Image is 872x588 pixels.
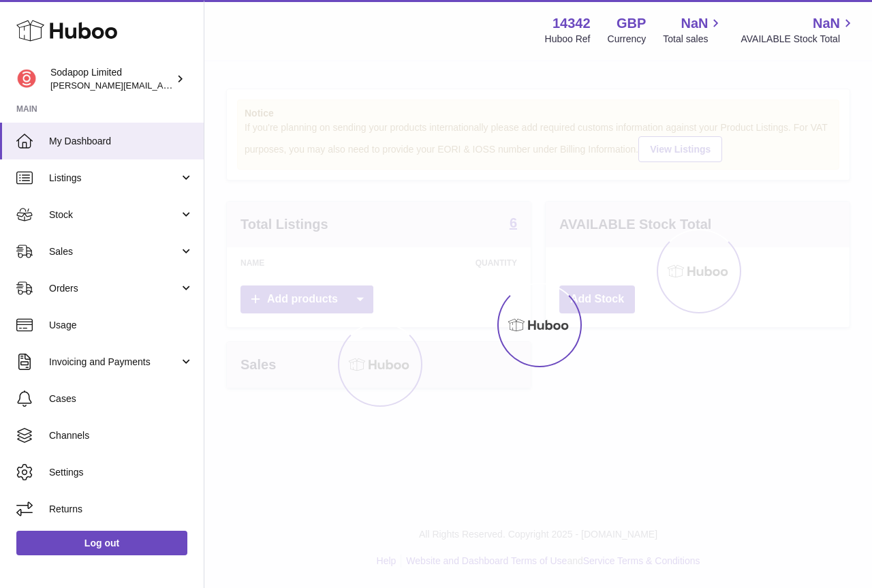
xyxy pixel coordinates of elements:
span: Channels [49,429,193,442]
span: Invoicing and Payments [49,356,179,369]
span: My Dashboard [49,135,193,148]
a: NaN AVAILABLE Stock Total [741,14,856,46]
span: [PERSON_NAME][EMAIL_ADDRESS][DOMAIN_NAME] [50,80,273,91]
span: NaN [681,14,708,33]
span: Stock [49,208,179,221]
span: Cases [49,392,193,405]
strong: GBP [617,14,646,33]
span: Orders [49,282,179,295]
span: AVAILABLE Stock Total [741,33,856,46]
a: Log out [16,531,187,555]
span: NaN [813,14,840,33]
strong: 14342 [552,14,591,33]
span: Sales [49,245,179,258]
div: Currency [608,33,647,46]
span: Total sales [663,33,723,46]
span: Listings [49,172,179,185]
span: Settings [49,466,193,479]
img: david@sodapop-audio.co.uk [16,69,37,89]
div: Sodapop Limited [50,66,173,92]
span: Returns [49,503,193,516]
div: Huboo Ref [545,33,591,46]
span: Usage [49,319,193,332]
a: NaN Total sales [663,14,723,46]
